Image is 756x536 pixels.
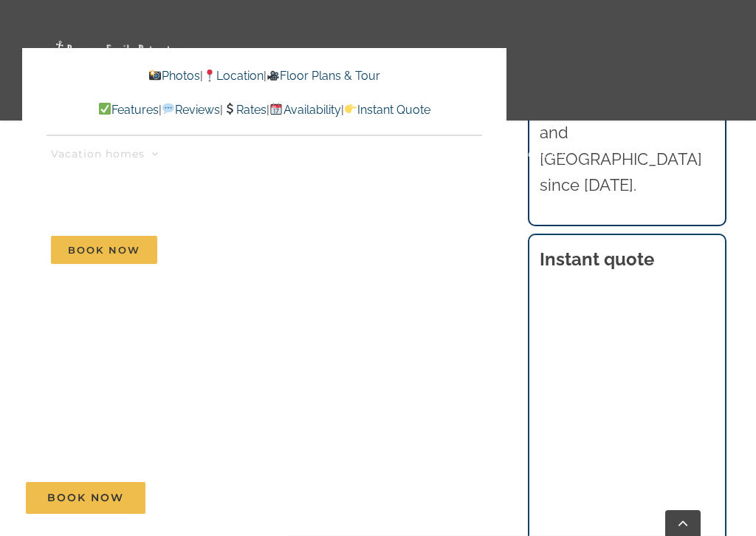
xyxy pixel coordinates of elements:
[204,69,216,81] img: 📍
[51,106,159,202] a: Vacation homes
[149,69,161,81] img: 📸
[267,69,279,81] img: 🎥
[47,101,482,120] p: | | | |
[344,103,430,117] a: Instant Quote
[223,103,267,117] a: Rates
[162,103,174,115] img: 💬
[99,103,111,115] img: ✅
[192,149,266,159] span: Things to do
[51,40,176,57] img: Branson Family Retreats Logo
[520,106,566,202] a: Contact
[520,149,566,159] span: Contact
[192,106,280,202] a: Things to do
[26,482,145,514] a: Book Now
[269,103,340,117] a: Availability
[51,149,145,159] span: Vacation homes
[267,69,380,83] a: Floor Plans & Tour
[47,492,124,504] span: Book Now
[270,103,282,115] img: 📆
[203,69,264,83] a: Location
[345,103,357,115] img: 👉
[47,67,482,86] p: | |
[437,106,487,202] a: About
[313,149,390,159] span: Deals & More
[98,103,159,117] a: Features
[162,103,220,117] a: Reviews
[51,106,706,298] nav: Main Menu Sticky
[51,236,157,264] span: Book Now
[148,69,199,83] a: Photos
[313,106,404,202] a: Deals & More
[224,103,236,115] img: 💲
[437,149,472,159] span: About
